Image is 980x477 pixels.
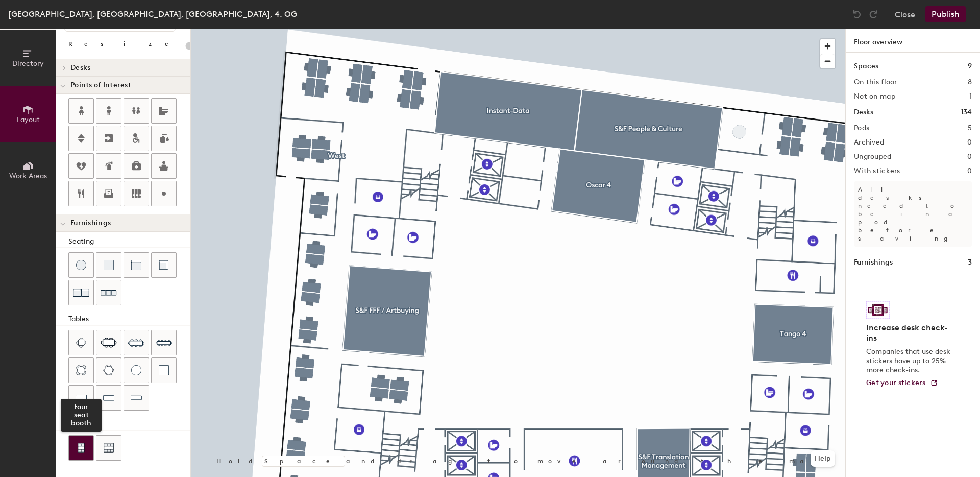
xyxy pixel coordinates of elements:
[70,64,90,72] span: Desks
[967,153,972,161] h2: 0
[854,78,897,86] h2: On this floor
[96,385,121,411] button: Table (1x3)
[68,435,94,461] button: Four seat boothFour seat booth
[73,284,89,301] img: Couch (x2)
[866,378,926,387] span: Get your stickers
[968,257,972,268] h1: 3
[156,335,172,351] img: Ten seat table
[854,61,878,72] h1: Spaces
[866,347,953,375] p: Companies that use desk stickers have up to 25% more check-ins.
[968,61,972,72] h1: 9
[151,357,177,383] button: Table (1x1)
[961,107,972,118] h1: 134
[76,260,86,270] img: Stool
[96,330,121,355] button: Six seat table
[852,9,862,19] img: Undo
[159,365,169,375] img: Table (1x1)
[101,338,117,348] img: Six seat table
[103,393,114,403] img: Table (1x3)
[96,252,121,278] button: Cushion
[124,357,149,383] button: Table (round)
[131,260,141,270] img: Couch (middle)
[96,357,121,383] button: Six seat round table
[68,419,190,430] div: Booths
[103,365,114,375] img: Six seat round table
[159,260,169,270] img: Couch (corner)
[866,379,938,388] a: Get your stickers
[868,9,878,19] img: Redo
[968,124,972,132] h2: 5
[104,260,114,270] img: Cushion
[17,115,40,124] span: Layout
[968,78,972,86] h2: 8
[151,330,177,355] button: Ten seat table
[854,181,972,247] p: All desks need to be in a pod before saving
[969,92,972,101] h2: 1
[76,338,86,348] img: Four seat table
[68,330,94,355] button: Four seat table
[96,280,121,305] button: Couch (x3)
[811,450,835,467] button: Help
[68,252,94,278] button: Stool
[128,335,144,351] img: Eight seat table
[131,393,142,403] img: Table (1x4)
[854,92,895,101] h2: Not on map
[68,357,94,383] button: Four seat round table
[12,59,44,68] span: Directory
[854,124,869,132] h2: Pods
[124,330,149,355] button: Eight seat table
[925,6,966,22] button: Publish
[68,236,190,247] div: Seating
[77,443,86,453] img: Four seat booth
[68,385,94,411] button: Table (1x2)
[131,365,141,375] img: Table (round)
[96,435,121,461] button: Six seat booth
[846,29,980,53] h1: Floor overview
[70,81,131,89] span: Points of Interest
[68,280,94,305] button: Couch (x2)
[967,167,972,175] h2: 0
[866,301,890,319] img: Sticker logo
[854,153,892,161] h2: Ungrouped
[866,323,953,343] h4: Increase desk check-ins
[854,107,873,118] h1: Desks
[68,40,181,48] div: Resize
[8,8,297,20] div: [GEOGRAPHIC_DATA], [GEOGRAPHIC_DATA], [GEOGRAPHIC_DATA], 4. OG
[9,172,47,180] span: Work Areas
[104,443,114,453] img: Six seat booth
[70,219,111,227] span: Furnishings
[151,252,177,278] button: Couch (corner)
[124,252,149,278] button: Couch (middle)
[854,257,893,268] h1: Furnishings
[68,314,190,325] div: Tables
[76,365,86,375] img: Four seat round table
[124,385,149,411] button: Table (1x4)
[854,138,884,147] h2: Archived
[76,393,87,403] img: Table (1x2)
[967,138,972,147] h2: 0
[101,285,117,301] img: Couch (x3)
[854,167,900,175] h2: With stickers
[895,6,915,22] button: Close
